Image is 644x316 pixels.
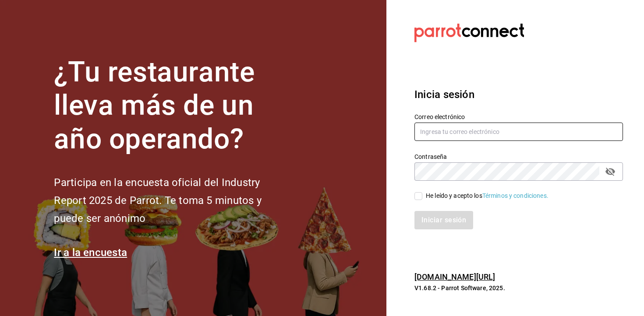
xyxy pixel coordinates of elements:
[414,87,623,102] h3: Inicia sesión
[54,246,127,259] a: Ir a la encuesta
[603,164,618,179] button: passwordField
[426,191,548,200] div: He leído y acepto los
[414,123,623,141] input: Ingresa tu correo electrónico
[54,174,290,227] h2: Participa en la encuesta oficial del Industry Report 2025 de Parrot. Te toma 5 minutos y puede se...
[414,284,623,292] p: V1.68.2 - Parrot Software, 2025.
[414,153,623,159] label: Contraseña
[482,192,548,199] a: Términos y condiciones.
[414,113,623,119] label: Correo electrónico
[414,272,495,281] a: [DOMAIN_NAME][URL]
[54,56,290,156] h1: ¿Tu restaurante lleva más de un año operando?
